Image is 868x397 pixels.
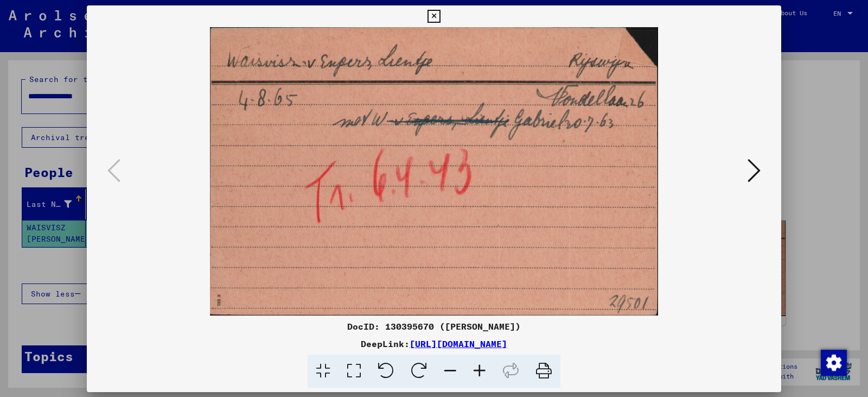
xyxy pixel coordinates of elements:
[821,350,847,376] img: Zustimmung ändern
[87,320,781,333] div: DocID: 130395670 ([PERSON_NAME])
[124,27,744,316] img: 001.jpg
[87,337,781,350] div: DeepLink:
[410,338,507,349] a: [URL][DOMAIN_NAME]
[820,349,846,375] div: Zustimmung ändern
